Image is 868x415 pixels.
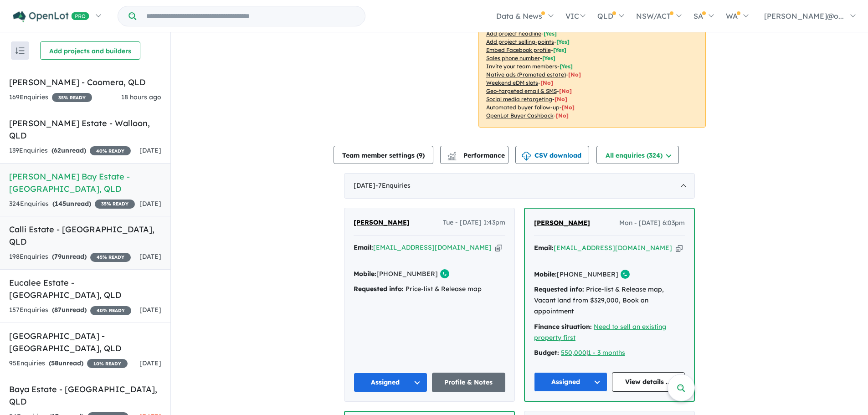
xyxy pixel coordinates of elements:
[334,146,433,164] button: Team member settings (9)
[522,152,531,161] img: download icon
[9,305,131,316] div: 157 Enquir ies
[354,373,427,392] button: Assigned
[52,252,87,261] strong: ( unread)
[9,223,161,248] h5: Calli Estate - [GEOGRAPHIC_DATA] , QLD
[354,218,410,226] span: [PERSON_NAME]
[376,270,438,278] a: [PHONE_NUMBER]
[9,117,161,142] h5: [PERSON_NAME] Estate - Walloon , QLD
[9,92,92,103] div: 169 Enquir ies
[555,96,567,102] span: [No]
[588,348,625,357] a: 1 - 3 months
[139,146,161,154] span: [DATE]
[139,306,161,314] span: [DATE]
[138,6,363,26] input: Try estate name, suburb, builder or developer
[534,323,666,342] a: Need to sell an existing property first
[95,200,135,209] span: 35 % READY
[139,200,161,208] span: [DATE]
[556,38,570,45] span: [ Yes ]
[542,55,555,61] span: [ Yes ]
[9,330,161,354] h5: [GEOGRAPHIC_DATA] - [GEOGRAPHIC_DATA] , QLD
[486,30,541,37] u: Add project headline
[534,270,557,278] strong: Mobile:
[9,76,161,88] h5: [PERSON_NAME] - Coomera , QLD
[440,146,508,164] button: Performance
[534,244,554,252] strong: Email:
[534,348,559,357] strong: Budget:
[443,217,505,228] span: Tue - [DATE] 1:43pm
[486,96,552,102] u: Social media retargeting
[554,244,672,252] a: [EMAIL_ADDRESS][DOMAIN_NAME]
[495,243,502,252] button: Copy
[534,372,607,392] button: Assigned
[51,359,58,367] span: 58
[354,217,410,228] a: [PERSON_NAME]
[447,154,457,160] img: bar-chart.svg
[486,104,560,111] u: Automated buyer follow-up
[9,277,161,301] h5: Eucalee Estate - [GEOGRAPHIC_DATA] , QLD
[486,71,566,78] u: Native ads (Promoted estate)
[54,252,62,261] span: 79
[486,38,554,45] u: Add project selling-points
[354,284,505,295] div: Price-list & Release map
[486,46,551,53] u: Embed Facebook profile
[54,306,62,314] span: 87
[534,218,590,229] a: [PERSON_NAME]
[534,285,584,293] strong: Requested info:
[486,55,540,61] u: Sales phone number
[557,270,618,278] a: [PHONE_NUMBER]
[9,170,161,195] h5: [PERSON_NAME] Bay Estate - [GEOGRAPHIC_DATA] , QLD
[90,253,131,262] span: 45 % READY
[612,372,685,392] a: View details ...
[90,146,131,155] span: 40 % READY
[52,93,92,102] span: 35 % READY
[354,285,404,293] strong: Requested info:
[40,41,140,60] button: Add projects and builders
[52,200,91,208] strong: ( unread)
[9,145,131,156] div: 139 Enquir ies
[55,200,66,208] span: 145
[515,146,589,164] button: CSV download
[553,46,566,53] span: [ Yes ]
[534,323,592,331] strong: Finance situation:
[561,348,586,357] a: 550,000
[52,306,87,314] strong: ( unread)
[375,181,411,190] span: - 7 Enquir ies
[596,146,679,164] button: All enquiries (324)
[447,152,456,157] img: line-chart.svg
[619,218,685,229] span: Mon - [DATE] 6:03pm
[354,243,373,251] strong: Email:
[534,348,685,359] div: |
[568,71,581,78] span: [No]
[534,284,685,317] div: Price-list & Release map, Vacant land from $329,000, Book an appointment
[139,359,161,367] span: [DATE]
[51,146,86,154] strong: ( unread)
[49,359,83,367] strong: ( unread)
[432,373,506,392] a: Profile & Notes
[13,11,89,22] img: Openlot PRO Logo White
[121,93,161,101] span: 18 hours ago
[540,79,553,86] span: [No]
[486,112,554,119] u: OpenLot Buyer Cashback
[90,306,131,315] span: 40 % READY
[560,63,573,70] span: [ Yes ]
[15,47,25,54] img: sort.svg
[419,151,422,159] span: 9
[559,87,572,94] span: [No]
[344,173,695,199] div: [DATE]
[676,243,683,253] button: Copy
[87,359,128,368] span: 10 % READY
[449,151,505,159] span: Performance
[764,11,844,20] span: [PERSON_NAME]@o...
[354,270,376,278] strong: Mobile:
[9,199,135,210] div: 324 Enquir ies
[534,219,590,227] span: [PERSON_NAME]
[544,30,557,37] span: [ Yes ]
[9,383,161,408] h5: Baya Estate - [GEOGRAPHIC_DATA] , QLD
[556,112,569,119] span: [No]
[562,104,575,111] span: [No]
[486,87,557,94] u: Geo-targeted email & SMS
[373,243,492,251] a: [EMAIL_ADDRESS][DOMAIN_NAME]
